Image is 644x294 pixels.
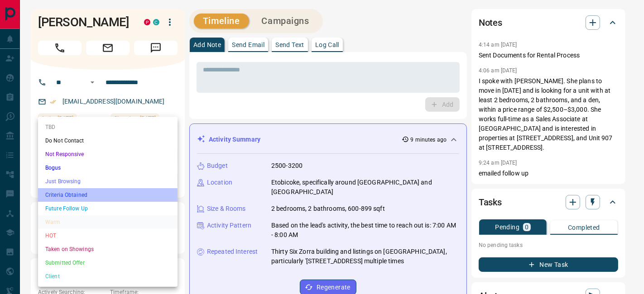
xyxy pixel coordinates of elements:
li: Do Not Contact [38,134,178,147]
li: Criteria Obtained [38,188,178,202]
li: Bogus [38,161,178,175]
li: Client [38,270,178,283]
li: Future Follow Up [38,202,178,215]
li: Just Browsing [38,175,178,188]
li: Submitted Offer [38,256,178,270]
li: Not Responsive [38,147,178,161]
li: HOT [38,229,178,242]
li: TBD [38,120,178,134]
li: Taken on Showings [38,242,178,256]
